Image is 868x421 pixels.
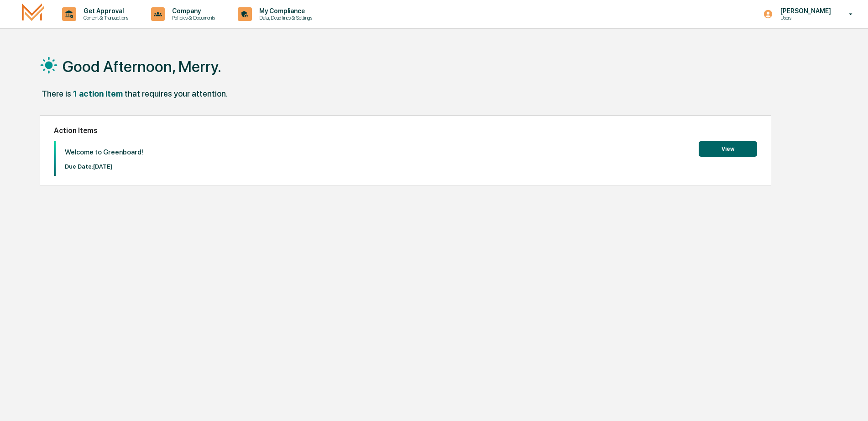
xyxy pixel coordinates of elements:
div: 1 action item [73,89,123,98]
img: logo [22,3,44,25]
p: Welcome to Greenboard! [65,148,143,156]
p: My Compliance [252,7,317,15]
p: Company [165,7,220,15]
p: Content & Transactions [76,15,133,21]
p: Due Date: [DATE] [65,163,143,170]
a: View [699,144,757,153]
p: [PERSON_NAME] [773,7,836,15]
p: Users [773,15,836,21]
p: Get Approval [76,7,133,15]
button: View [699,141,757,157]
h1: Good Afternoon, Merry. [63,57,221,76]
p: Data, Deadlines & Settings [252,15,317,21]
div: that requires your attention. [125,89,228,98]
div: There is [42,89,71,98]
p: Policies & Documents [165,15,220,21]
h2: Action Items [54,126,757,135]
